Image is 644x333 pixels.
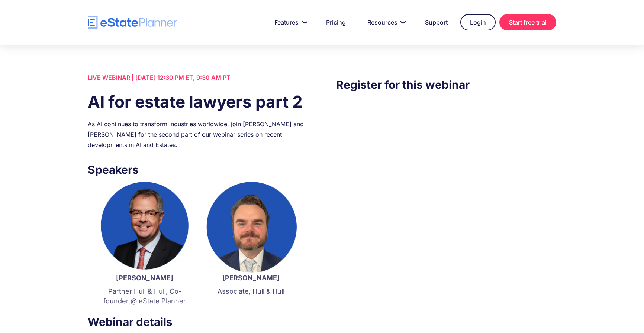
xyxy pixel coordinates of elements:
[317,15,355,30] a: Pricing
[116,274,173,282] strong: [PERSON_NAME]
[205,287,297,296] p: Associate, Hull & Hull
[336,76,556,93] h3: Register for this webinar
[416,15,457,30] a: Support
[88,16,177,29] a: home
[88,72,308,83] div: LIVE WEBINAR | [DATE] 12:30 PM ET, 9:30 AM PT
[358,15,412,30] a: Resources
[88,90,308,113] h1: AI for estate lawyers part 2
[336,108,556,234] iframe: Form 0
[88,313,308,330] h3: Webinar details
[222,274,280,282] strong: [PERSON_NAME]
[88,161,308,178] h3: Speakers
[460,14,496,30] a: Login
[499,14,556,30] a: Start free trial
[99,287,190,306] p: Partner Hull & Hull, Co-founder @ eState Planner
[88,119,308,150] div: As AI continues to transform industries worldwide, join [PERSON_NAME] and [PERSON_NAME] for the s...
[265,15,313,30] a: Features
